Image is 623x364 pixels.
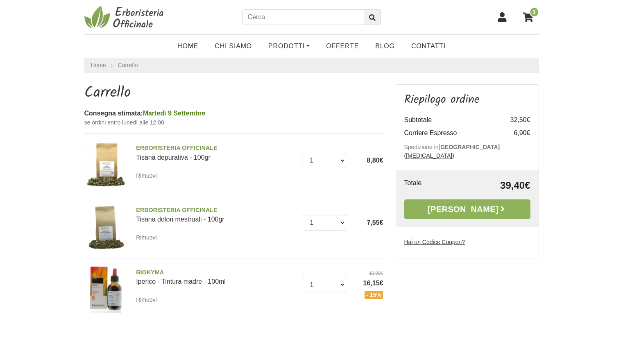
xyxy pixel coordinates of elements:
[84,58,539,73] nav: breadcrumb
[169,38,206,54] a: Home
[118,62,138,68] a: Carrello
[84,84,383,102] h1: Carrello
[404,239,465,245] u: Hai un Codice Coupon?
[352,270,383,277] del: 19,00€
[91,61,106,70] a: Home
[136,144,297,153] span: ERBORISTERIA OFFICINALE
[498,113,530,127] td: 32,50€
[404,238,465,246] label: Hai un Codice Coupon?
[136,268,297,277] span: BIOKYMA
[318,38,367,54] a: OFFERTE
[404,127,498,140] td: Corriere Espresso
[136,206,297,223] a: ERBORISTERIA OFFICINALETisana dolori mestruali - 100gr
[84,118,383,127] small: se ordini entro lunedì alle 12:00
[82,140,130,189] img: Tisana depurativa - 100gr
[404,199,530,219] a: [PERSON_NAME]
[136,296,157,303] small: Rimuovi
[82,203,130,251] img: Tisana dolori mestruali - 100gr
[519,7,539,27] a: 3
[242,9,364,25] input: Cerca
[352,278,383,288] span: 16,15€
[136,232,160,242] a: Rimuovi
[367,219,383,226] span: 7,55€
[136,268,297,285] a: BIOKYMAIperico - Tintura madre - 100ml
[84,5,166,29] img: Erboristeria Officinale
[136,170,160,181] a: Rimuovi
[530,7,539,17] span: 3
[404,152,454,159] a: ([MEDICAL_DATA])
[136,206,297,215] span: ERBORISTERIA OFFICINALE
[404,143,530,160] p: Spedizione in
[404,93,530,107] h3: Riepilogo ordine
[404,113,498,127] td: Subtotale
[367,157,383,164] span: 8,80€
[206,38,260,54] a: Chi Siamo
[403,38,454,54] a: Contatti
[143,110,206,117] span: Martedì 9 Settembre
[498,127,530,140] td: 6,90€
[136,172,157,179] small: Rimuovi
[84,109,383,118] div: Consegna stimata:
[136,144,297,161] a: ERBORISTERIA OFFICINALETisana depurativa - 100gr
[260,38,318,54] a: Prodotti
[136,294,160,305] a: Rimuovi
[82,265,130,314] img: Iperico - Tintura madre - 100ml
[404,178,451,193] td: Totale
[367,38,403,54] a: Blog
[365,291,383,299] span: - 15%
[136,234,157,241] small: Rimuovi
[451,178,530,193] td: 39,40€
[439,144,500,150] b: [GEOGRAPHIC_DATA]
